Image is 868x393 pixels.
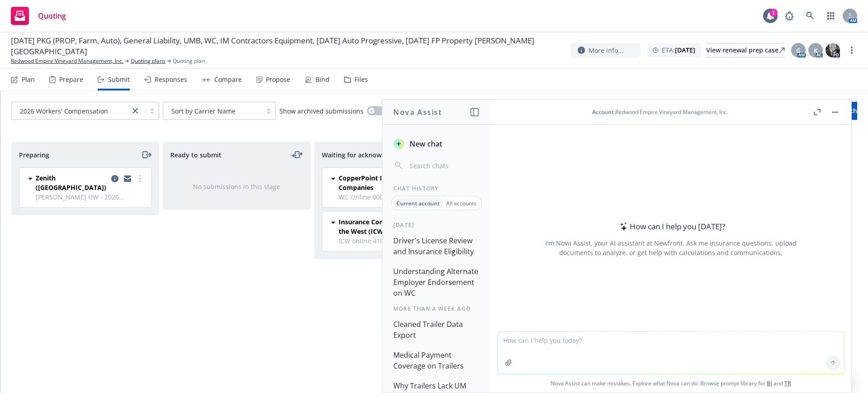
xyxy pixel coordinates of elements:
[36,173,108,192] span: Zenith ([GEOGRAPHIC_DATA])
[801,7,819,25] a: Search
[390,316,483,343] button: Cleaned Trailer Data Export
[767,379,772,387] a: BI
[706,43,785,57] a: View renewal prep case
[7,3,70,28] a: Quoting
[393,107,442,118] h1: Nova Assist
[390,232,483,260] button: Driver's License Review and Insurance Eligibility
[592,108,614,116] span: Account
[170,150,222,160] span: Ready to submit
[339,173,410,192] span: CopperPoint Insurance Companies
[390,263,483,301] button: Understanding Alternate Employer Endorsement on WC
[168,106,257,116] span: Sort by Carrier Name
[396,199,440,207] p: Current account
[155,76,187,83] div: Responses
[814,46,818,55] span: K
[826,43,840,57] img: photo
[390,136,483,152] button: New chat
[382,185,491,192] div: Chat History
[141,149,151,160] a: moveRight
[292,149,303,160] a: moveLeftRight
[109,173,120,184] a: copy logging email
[322,150,411,160] span: Waiting for acknowledgment
[544,238,798,257] div: I'm Nova Assist, your AI assistant at Newfront. Ask me insurance questions, upload documents to a...
[20,106,108,116] span: 2026 Workers' Compensation
[171,106,236,116] span: Sort by Carrier Name
[178,182,296,191] div: No submissions in this stage
[494,374,848,393] span: Nova Assist can make mistakes. Explore what Nova can do: Browse prompt library for and
[11,35,563,57] span: [DATE] PKG (PROP, Farm, Auto), General Liability, UMB, WC, IM Contractors Equipment, [DATE] Auto ...
[266,76,290,83] div: Propose
[675,46,695,54] strong: [DATE]
[796,46,801,55] span: G
[339,217,410,236] span: Insurance Company of the West (ICW)
[108,76,130,83] div: Submit
[408,138,442,149] span: New chat
[122,173,133,184] a: copy logging email
[135,173,146,184] a: more
[769,6,778,14] div: 1
[589,46,623,55] span: More info...
[22,76,35,83] div: Plan
[354,76,368,83] div: Files
[382,305,491,313] div: More than a week ago
[822,7,840,25] a: Switch app
[446,199,476,207] p: All accounts
[617,221,725,232] div: How can I help you [DATE]?
[16,106,125,116] span: 2026 Workers' Compensation
[382,221,491,229] div: [DATE]
[19,150,49,160] span: Preparing
[780,7,798,25] a: Report a Bug
[390,347,483,374] button: Medical Payment Coverage on Trailers
[173,57,205,65] span: Quoting plan
[36,192,146,202] span: [PERSON_NAME] UW - 2026 Workers' Compensation
[662,45,695,55] span: ETA :
[214,76,242,83] div: Compare
[339,236,448,246] span: ICW online 4106972 - 2026 Workers' Compensation
[408,159,480,172] input: Search chats
[706,43,785,57] div: View renewal prep case
[38,12,66,19] span: Quoting
[59,76,83,83] div: Prepare
[846,45,857,56] a: more
[784,379,791,387] a: TR
[131,57,165,65] a: Quoting plans
[571,43,640,58] button: More info...
[279,106,363,116] span: Show archived submissions
[339,192,448,202] span: WC Online 0007606913 - 2026 Workers' Compensation
[130,105,141,116] a: close
[11,57,123,65] a: Redwood Empire Vineyard Management, Inc.
[592,108,728,116] div: : Redwood Empire Vineyard Management, Inc.
[316,76,330,83] div: Bind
